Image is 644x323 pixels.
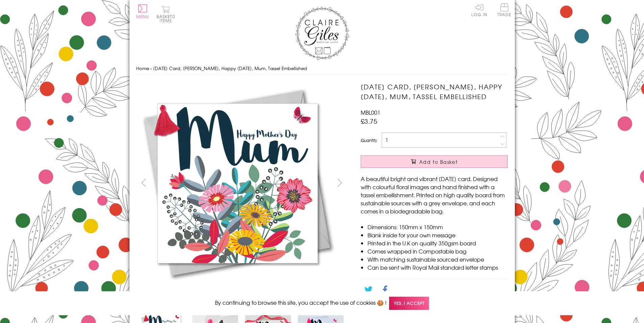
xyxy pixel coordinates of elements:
li: Blank inside for your own message [367,231,508,239]
li: Printed in the U.K on quality 350gsm board [367,239,508,247]
a: Log In [471,3,487,17]
button: Basket0 items [157,5,175,23]
p: A beautiful bright and vibrant [DATE] card. Designed with colourful floral images and hand finish... [361,175,508,215]
span: Add to Basket [419,158,458,165]
a: Home [136,65,149,71]
li: With matching sustainable sourced envelope [367,255,508,263]
span: › [150,65,152,71]
span: Menu [136,13,149,20]
li: Can be sent with Royal Mail standard letter stamps [367,263,508,271]
span: [DATE] Card, [PERSON_NAME], Happy [DATE], Mum, Tassel Embellished [153,65,307,71]
nav: breadcrumbs [136,62,508,76]
span: MBL001 [361,108,380,116]
a: Trade [497,3,511,18]
label: Quantity [361,137,377,143]
img: Claire Giles Greetings Cards [295,7,349,60]
button: Menu [136,4,149,19]
button: prev [136,175,151,190]
span: Yes, I accept [389,297,429,310]
li: Comes wrapped in Compostable bag [367,247,508,255]
img: Mother's Day Card, Bouquet, Happy Mother's Day, Mum, Tassel Embellished [347,82,550,284]
span: £3.75 [361,116,377,126]
span: Trade [497,3,511,17]
li: Dimensions: 150mm x 150mm [367,223,508,231]
img: Mother's Day Card, Bouquet, Happy Mother's Day, Mum, Tassel Embellished [136,82,339,284]
button: next [332,175,347,190]
span: 0 items [160,13,175,24]
button: Add to Basket [361,155,508,168]
h1: [DATE] Card, [PERSON_NAME], Happy [DATE], Mum, Tassel Embellished [361,82,508,101]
